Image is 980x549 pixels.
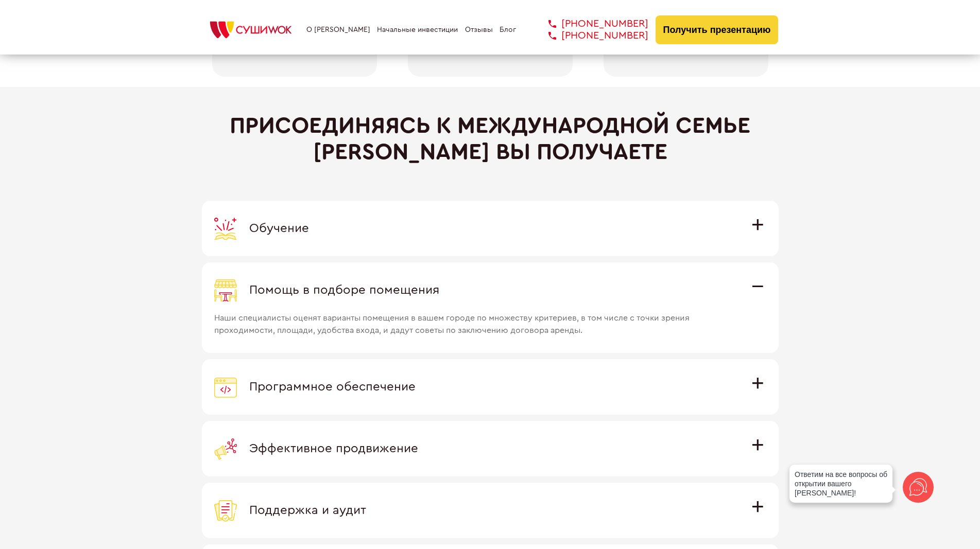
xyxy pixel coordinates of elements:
[533,18,648,30] a: [PHONE_NUMBER]
[789,465,892,503] div: Ответим на все вопросы об открытии вашего [PERSON_NAME]!
[249,381,416,393] span: Программное обеспечение
[249,284,439,296] span: Помощь в подборе помещения
[249,442,418,455] span: Эффективное продвижение
[656,15,779,44] button: Получить презентацию
[249,504,366,517] span: Поддержка и аудит
[533,30,648,42] a: [PHONE_NUMBER]
[465,26,493,34] a: Отзывы
[306,26,370,34] a: О [PERSON_NAME]
[202,19,300,41] img: СУШИWOK
[214,302,738,337] span: Наши специалисты оценят варианты помещения в вашем городе по множеству критериев, в том числе с т...
[500,26,516,34] a: Блог
[202,113,779,165] h2: Присоединяясь к международной семье [PERSON_NAME] вы получаете
[249,222,309,235] span: Обучение
[377,26,458,34] a: Начальные инвестиции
